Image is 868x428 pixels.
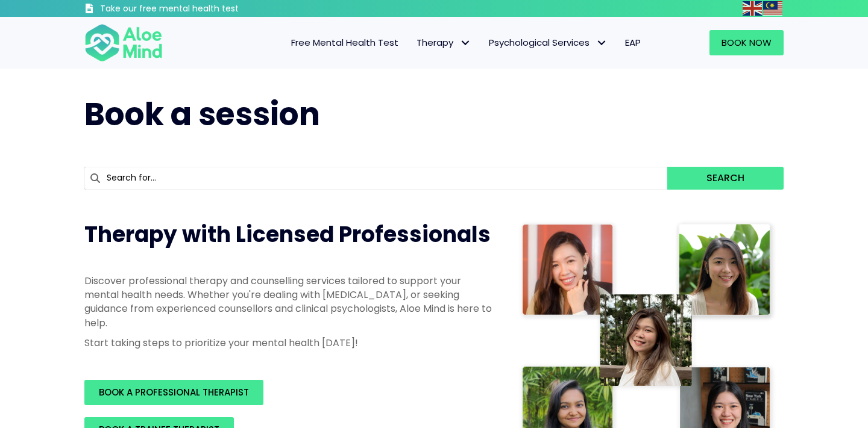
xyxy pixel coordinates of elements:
p: Discover professional therapy and counselling services tailored to support your mental health nee... [84,274,494,330]
span: Therapy with Licensed Professionals [84,219,491,250]
span: EAP [625,36,641,49]
h3: Take our free mental health test [100,3,303,15]
input: Search for... [84,167,667,190]
span: Psychological Services [489,36,607,49]
a: TherapyTherapy: submenu [407,30,480,55]
span: Book Now [722,36,772,49]
span: BOOK A PROFESSIONAL THERAPIST [99,386,249,399]
a: EAP [616,30,650,55]
p: Start taking steps to prioritize your mental health [DATE]! [84,336,494,350]
span: Book a session [84,92,320,136]
img: en [743,1,762,16]
a: English [743,1,763,15]
nav: Menu [178,30,650,55]
a: Take our free mental health test [84,3,303,17]
span: Therapy: submenu [456,34,474,52]
span: Free Mental Health Test [291,36,398,49]
img: ms [763,1,782,16]
img: Aloe mind Logo [84,23,163,63]
a: BOOK A PROFESSIONAL THERAPIST [84,380,263,405]
a: Malay [763,1,784,15]
a: Free Mental Health Test [282,30,407,55]
span: Psychological Services: submenu [593,34,610,52]
a: Psychological ServicesPsychological Services: submenu [480,30,616,55]
a: Book Now [709,30,784,55]
span: Therapy [417,36,471,49]
button: Search [667,167,784,190]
